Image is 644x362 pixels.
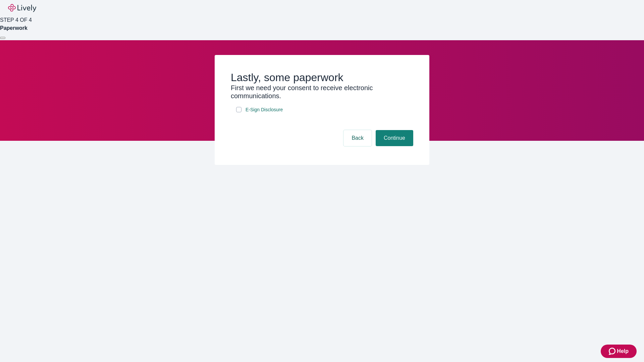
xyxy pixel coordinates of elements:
span: Help [617,347,629,355]
img: Lively [8,4,36,12]
h3: First we need your consent to receive electronic communications. [231,84,413,100]
h2: Lastly, some paperwork [231,71,413,84]
button: Continue [376,130,413,146]
span: E-Sign Disclosure [246,106,283,113]
svg: Zendesk support icon [609,347,617,355]
button: Zendesk support iconHelp [601,345,637,358]
a: e-sign disclosure document [244,106,284,114]
button: Back [343,130,372,146]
